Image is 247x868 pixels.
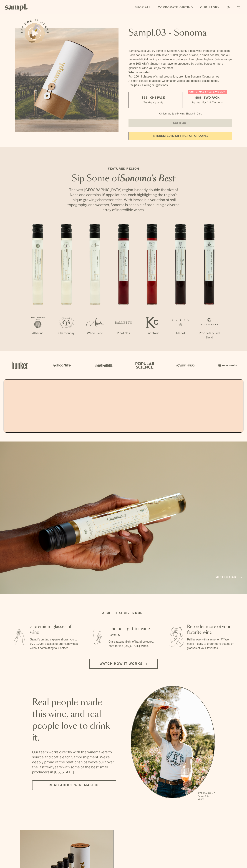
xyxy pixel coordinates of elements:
img: Artboard_4_28b4d326-c26e-48f9-9c80-911f17d6414e_x450.png [133,358,155,373]
a: Read about Winemakers [32,780,116,790]
button: See how it works [25,23,45,43]
p: Our team works directly with the winemakers to source and bottle each Sampl shipment. We’re deepl... [32,750,116,775]
li: 7 / 7 [195,224,223,351]
h2: Real people made this wine, and real people love to drink it. [32,697,116,744]
li: 5 / 7 [138,224,166,347]
img: Artboard_3_0b291449-6e8c-4d07-b2c2-3f3601a19cd1_x450.png [175,358,196,373]
strong: What’s Included: [128,71,151,74]
li: 1 / 7 [24,224,52,347]
p: Chardonnay [52,331,81,335]
p: Pinot Noir [109,331,138,335]
span: $88 - Two Pack [195,96,220,100]
button: Watch how it works [89,659,158,669]
p: Proprietary Red Blend [195,331,223,340]
li: 2 / 7 [52,224,81,347]
img: Artboard_7_5b34974b-f019-449e-91fb-745f8d0877ee_x450.png [216,358,238,373]
p: Fall in love with a wine, or 7? We make it easy to order more bottles or glasses of your favorites. [187,637,236,650]
a: interested in gifting for groups? [128,132,232,140]
li: 6 / 7 [166,224,195,347]
li: A smart coaster to access winemaker videos and detailed tasting notes. [128,79,232,83]
h3: 7 premium glasses of wine [30,624,79,635]
li: 7x - 100ml glasses of small production, premium Sonoma County wines [128,74,232,79]
li: 3 / 7 [81,224,109,347]
h1: Sampl.03 - Sonoma [128,28,232,38]
li: Christmas Sale Pricing Shown In Cart [157,112,203,115]
h2: A gift that gives more [102,611,145,615]
p: Gift a tasting flight of hand-selected, hard-to-find [US_STATE] wines. [109,640,157,648]
p: White Blend [81,331,109,335]
img: Sampl.03 - Sonoma [15,28,119,132]
span: $55 - One Pack [142,96,165,100]
a: Corporate Gifting [156,4,195,11]
em: Sonoma's Best [120,174,175,183]
p: Featured Region [66,167,181,171]
img: Artboard_6_04f9a106-072f-468a-bdd7-f11783b05722_x450.png [51,358,72,373]
p: Albarino [24,331,52,335]
p: The vast [GEOGRAPHIC_DATA] region is nearly double the size of Napa and contains 18 appellations,... [66,187,181,212]
small: Try the Capsule [143,101,163,104]
li: 4 / 7 [109,224,138,347]
a: Add to cart [216,575,242,580]
h3: Re-order more of your favorite wine [187,624,236,635]
p: Merlot [166,331,195,335]
p: [PERSON_NAME] Sutro, Sutro Wines [198,792,215,800]
img: Sampl logo [5,4,28,11]
h3: The best gift for wine lovers [109,626,157,637]
div: slide 1 [131,686,215,801]
img: Artboard_5_7fdae55a-36fd-43f7-8bfd-f74a06a2878e_x450.png [92,358,114,373]
button: Sold Out [128,119,232,127]
small: Perfect For 2-4 Tastings [192,101,223,104]
p: Sampl's tasting capsule allows you to try 7 100ml glasses of premium wines without committing to ... [30,637,79,650]
h2: Sip Some of [66,174,181,183]
div: Sampl.03 lets you try some of Sonoma County's best wine from small producers. Each capsule comes ... [128,49,232,70]
a: Our Story [198,4,221,11]
li: Recipes & Pairing Suggestions [128,83,232,87]
p: Pinot Noir [138,331,166,335]
div: Christmas SALE! Save 20% [188,90,227,94]
a: Shop All [133,4,153,11]
ul: carousel [131,686,215,801]
img: Artboard_1_c8cd28af-0030-4af1-819c-248e302c7f06_x450.png [9,358,31,373]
